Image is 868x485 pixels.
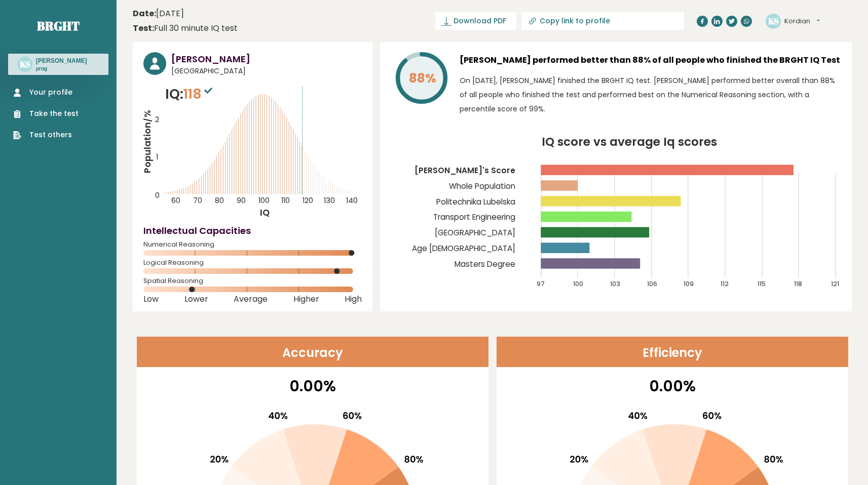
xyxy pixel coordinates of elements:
tspan: 130 [324,195,335,206]
h3: [PERSON_NAME] [36,57,87,65]
tspan: 80 [215,195,224,206]
tspan: 100 [258,195,270,206]
text: KS [768,15,779,26]
b: Date: [133,8,156,19]
tspan: 110 [281,195,290,206]
tspan: 90 [237,195,246,206]
span: 118 [183,85,215,103]
tspan: Politechnika Lubelska [436,196,515,207]
div: Full 30 minute IQ test [133,22,238,34]
a: Download PDF [435,12,516,30]
span: Average [234,297,268,301]
p: prog [36,65,87,72]
header: Accuracy [137,337,488,367]
tspan: 112 [721,279,729,288]
tspan: 1 [156,152,158,162]
a: Your profile [13,87,79,98]
tspan: IQ score vs average Iq scores [542,134,717,150]
p: IQ: [165,84,215,104]
p: 0.00% [143,375,482,397]
tspan: [PERSON_NAME]'s Score [414,165,515,176]
span: Lower [184,297,208,301]
text: KS [20,58,30,70]
p: 0.00% [503,375,842,397]
a: Test others [13,130,79,140]
span: Higher [293,297,319,301]
h3: [PERSON_NAME] performed better than 88% of all people who finished the BRGHT IQ Test [460,52,841,68]
tspan: 103 [610,279,620,288]
b: Test: [133,22,154,34]
tspan: 120 [303,195,313,206]
span: Spatial Reasoning [143,279,362,283]
tspan: 88% [409,69,436,87]
tspan: Age [DEMOGRAPHIC_DATA] [412,243,515,254]
span: Logical Reasoning [143,261,362,265]
span: [GEOGRAPHIC_DATA] [171,66,362,76]
tspan: 140 [346,195,358,206]
h3: [PERSON_NAME] [171,52,362,66]
tspan: 121 [831,279,839,288]
span: Download PDF [454,16,506,26]
tspan: 2 [155,114,159,125]
tspan: 70 [193,195,202,206]
tspan: 100 [573,279,583,288]
p: On [DATE], [PERSON_NAME] finished the BRGHT IQ test. [PERSON_NAME] performed better overall than ... [460,73,841,116]
header: Efficiency [497,337,848,367]
tspan: 0 [155,190,160,200]
tspan: Transport Engineering [433,212,515,222]
tspan: 118 [794,279,802,288]
time: [DATE] [133,8,184,20]
h4: Intellectual Capacities [143,224,362,237]
button: Kordian [784,16,820,26]
tspan: Whole Population [449,181,515,191]
tspan: 97 [537,279,544,288]
a: Take the test [13,108,79,119]
tspan: 60 [171,195,180,206]
tspan: IQ [260,206,270,219]
tspan: [GEOGRAPHIC_DATA] [435,227,515,238]
tspan: Masters Degree [455,259,515,269]
span: Low [143,297,159,301]
span: Numerical Reasoning [143,242,362,247]
tspan: 109 [684,279,694,288]
tspan: Population/% [141,110,154,173]
a: Brght [37,18,80,34]
span: High [345,297,362,301]
tspan: 106 [647,279,657,288]
tspan: 115 [758,279,766,288]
